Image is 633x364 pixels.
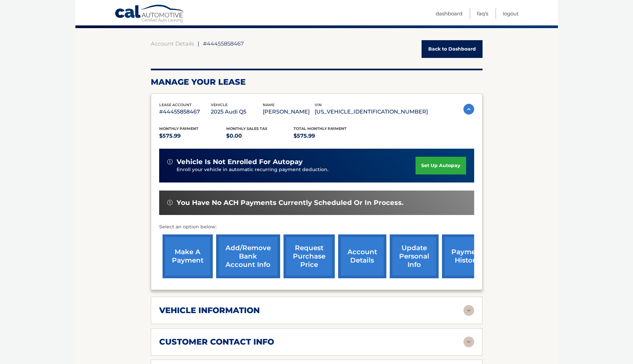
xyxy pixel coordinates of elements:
[159,107,211,117] p: #44455858467
[503,8,519,19] a: Logout
[294,131,361,141] p: $575.99
[422,40,483,58] a: Back to Dashboard
[315,102,322,107] span: vin
[416,157,466,174] a: set up autopay
[211,107,263,117] p: 2025 Audi Q5
[163,234,213,278] a: make a payment
[159,131,227,141] p: $575.99
[159,102,192,107] span: lease account
[211,102,228,107] span: vehicle
[294,126,346,131] span: Total Monthly Payment
[159,223,474,231] p: Select an option below:
[477,8,488,19] a: FAQ's
[263,107,315,117] p: [PERSON_NAME]
[283,234,335,278] a: request purchase price
[151,40,194,47] a: Account Details
[463,104,474,115] img: accordion-active.svg
[198,40,199,47] span: |
[463,305,474,316] img: accordion-rest.svg
[436,8,462,19] a: Dashboard
[177,166,416,173] p: Enroll your vehicle in automatic recurring payment deduction.
[463,337,474,347] img: accordion-rest.svg
[167,200,173,205] img: alert-white.svg
[167,159,173,164] img: alert-white.svg
[159,126,198,131] span: Monthly Payment
[315,107,428,117] p: [US_VEHICLE_IDENTIFICATION_NUMBER]
[177,199,403,207] span: You have no ACH payments currently scheduled or in process.
[151,77,483,87] h2: Manage Your Lease
[263,102,274,107] span: name
[203,40,244,47] span: #44455858467
[159,337,274,347] h2: customer contact info
[216,234,280,278] a: Add/Remove bank account info
[338,234,386,278] a: account details
[159,305,260,315] h2: vehicle information
[115,4,185,24] a: Cal Automotive
[177,158,303,166] span: vehicle is not enrolled for autopay
[226,131,294,141] p: $0.00
[390,234,439,278] a: update personal info
[442,234,492,278] a: payment history
[226,126,267,131] span: Monthly sales Tax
